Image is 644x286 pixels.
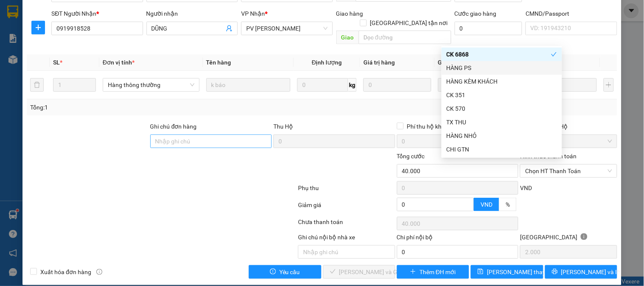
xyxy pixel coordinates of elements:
span: SL [53,59,60,66]
span: Thu Hộ [273,123,293,130]
input: 0 [363,78,431,92]
div: Trạng thái Thu Hộ [520,122,617,131]
div: TX THU [447,118,557,127]
input: Nhập ghi chú [298,245,395,259]
div: HÀNG PS [442,61,562,75]
span: plus [32,24,45,31]
div: CK 6868 [447,50,551,59]
span: Chưa thu [525,135,612,148]
div: HÀNG KÈM KHÁCH [447,77,557,86]
span: Nơi nhận: [65,59,79,71]
span: save [478,269,484,275]
span: Tổng cước [397,153,425,160]
button: plus [31,21,45,34]
span: PV Gia Nghĩa [246,22,327,35]
span: user-add [226,25,233,32]
div: CK 351 [442,88,562,102]
span: Giao hàng [336,10,363,17]
span: Phí thu hộ khách nhận trả [404,122,479,131]
div: CMND/Passport [526,9,617,18]
div: CK 570 [442,102,562,115]
span: info-circle [96,269,102,275]
strong: CÔNG TY TNHH [GEOGRAPHIC_DATA] 214 QL13 - P.26 - Q.BÌNH THẠNH - TP HCM 1900888606 [22,14,69,45]
div: CK 570 [447,104,557,113]
button: printer[PERSON_NAME] và In [545,265,617,279]
span: 10:34:00 [DATE] [81,38,120,45]
span: Hàng thông thường [108,79,194,91]
input: 0 [529,78,597,92]
label: Cước giao hàng [455,10,497,17]
span: Nơi gửi: [8,59,17,71]
div: HÀNG NHỎ [447,131,557,140]
span: [PERSON_NAME] và In [561,267,621,277]
div: HÀNG KÈM KHÁCH [442,75,562,88]
button: plusThêm ĐH mới [397,265,469,279]
button: delete [30,78,44,92]
span: plus [410,269,416,275]
input: Ghi chú đơn hàng [150,135,272,148]
img: logo [8,19,20,40]
button: save[PERSON_NAME] thay đổi [471,265,543,279]
strong: BIÊN NHẬN GỬI HÀNG HOÁ [29,51,98,57]
div: HÀNG NHỎ [442,129,562,143]
div: CK 6868 [442,48,562,61]
div: Giảm giá [297,200,396,215]
div: Tổng: 1 [30,103,249,112]
span: PV [PERSON_NAME] [29,59,62,69]
span: VP Nhận [241,10,265,17]
span: Chọn HT Thanh Toán [525,165,612,177]
span: VND [481,201,492,208]
div: Người nhận [146,9,238,18]
span: Đơn vị tính [103,59,135,66]
span: info-circle [581,233,588,240]
span: VP 214 [85,59,99,64]
span: check [551,51,557,57]
span: exclamation-circle [270,269,276,275]
div: TX THU [442,115,562,129]
span: % [506,201,510,208]
span: Thêm ĐH mới [419,267,456,277]
span: Giá trị hàng [363,59,395,66]
span: VND [520,185,532,191]
input: Cước giao hàng [455,22,523,35]
div: Chi phí nội bộ [397,233,519,245]
span: Yêu cầu [279,267,300,277]
div: HÀNG PS [447,63,557,73]
div: CHI GTN [442,143,562,156]
input: Dọc đường [359,31,451,44]
div: Chưa thanh toán [297,217,396,232]
div: CHI GTN [447,145,557,154]
span: [PERSON_NAME] thay đổi [487,267,555,277]
span: [GEOGRAPHIC_DATA] tận nơi [367,18,451,28]
div: CK 351 [447,90,557,100]
label: Hình thức thanh toán [520,153,577,160]
span: Xuất hóa đơn hàng [37,267,95,277]
span: Định lượng [312,59,342,66]
div: Ghi chú nội bộ nhà xe [298,233,395,245]
input: VD: Bàn, Ghế [206,78,291,92]
div: SĐT Người Nhận [51,9,143,18]
div: [GEOGRAPHIC_DATA] [520,233,617,245]
button: check[PERSON_NAME] và Giao hàng [323,265,395,279]
span: Giao [336,31,359,44]
button: exclamation-circleYêu cầu [249,265,321,279]
div: Phụ thu [297,183,396,198]
span: kg [348,78,357,92]
button: plus [604,78,614,92]
input: Ghi Chú [438,78,523,92]
span: printer [552,269,558,275]
span: Tên hàng [206,59,231,66]
span: GN08250337 [85,32,120,38]
label: Ghi chú đơn hàng [150,123,197,130]
th: Ghi chú [435,54,526,71]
